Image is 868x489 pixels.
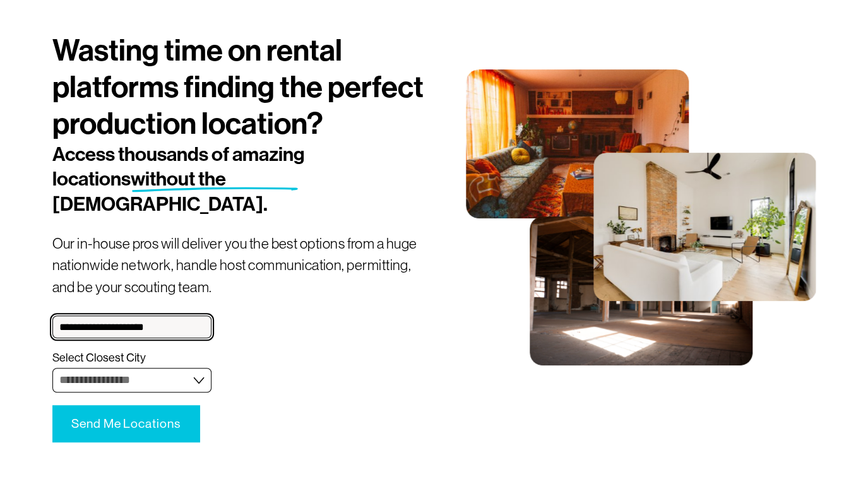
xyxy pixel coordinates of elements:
span: without the [DEMOGRAPHIC_DATA]. [52,167,268,215]
span: Send Me Locations [71,416,181,430]
span: Select Closest City [52,351,146,365]
button: Send Me LocationsSend Me Locations [52,405,200,442]
select: Select Closest City [52,368,211,392]
h2: Access thousands of amazing locations [52,142,371,216]
p: Our in-house pros will deliver you the best options from a huge nationwide network, handle host c... [52,233,434,298]
h1: Wasting time on rental platforms finding the perfect production location? [52,33,434,142]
